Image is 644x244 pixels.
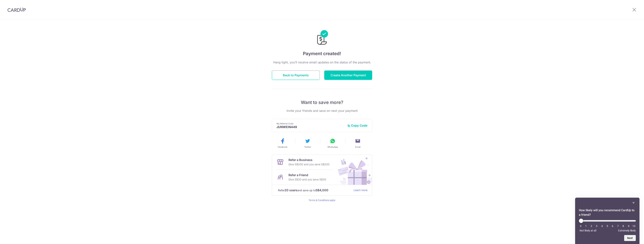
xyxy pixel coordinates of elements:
button: Email [347,138,369,148]
a: Learn more [354,188,367,193]
p: Want to save more? [272,99,372,105]
button: Create Another Payment [324,70,372,80]
p: Refer a Friend [288,173,326,177]
li: 6 [611,225,614,228]
span: Email [355,145,361,148]
h4: Payment created! [272,50,372,57]
h2: How likely will you recommend CardUp to a friend? Select an option from 0 to 10, with 0 being Not... [579,208,636,217]
span: Twitter [304,145,311,148]
li: 5 [605,225,609,228]
div: How likely will you recommend CardUp to a friend? Select an option from 0 to 10, with 0 being Not... [579,219,636,232]
li: 8 [621,225,625,228]
img: Refer [334,155,372,185]
p: Refer a Business [288,158,329,162]
p: My Referral Code [277,122,344,125]
strong: S$4,000 [316,188,328,192]
li: 1 [584,225,588,228]
p: Hang tight, you’ll receive email updates on the status of the payment. [272,60,372,65]
li: 9 [627,225,631,228]
p: Give S$200 and you save S$200 [288,162,329,167]
span: Extremely likely [618,229,636,232]
div: How likely will you recommend CardUp to a friend? Select an option from 0 to 10, with 0 being Not... [579,201,636,241]
span: WhatsApp [327,145,338,148]
button: Twitter [297,138,319,148]
li: 2 [590,225,593,228]
a: Terms & Conditions apply [309,199,335,202]
button: Next question [624,235,636,241]
li: 10 [632,225,636,228]
button: WhatsApp [322,138,344,148]
p: Invite your friends and save on next your payment [272,108,372,113]
button: Hide survey [631,201,636,205]
li: 3 [595,225,599,228]
li: 7 [616,225,620,228]
button: Facebook [271,138,294,148]
li: 0 [579,225,583,228]
p: Give S$30 and you save S$30 [288,177,326,182]
strong: 20 users [285,188,297,192]
li: 4 [600,225,604,228]
button: Back to Payments [272,70,320,80]
img: CardUp [7,7,26,12]
img: Payments [316,30,328,46]
button: Copy Code [347,124,367,127]
span: Not likely at all [580,229,596,232]
p: JUNWEIN449 [277,125,344,129]
span: Facebook [278,145,287,148]
p: Refer and save up to [278,188,351,193]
